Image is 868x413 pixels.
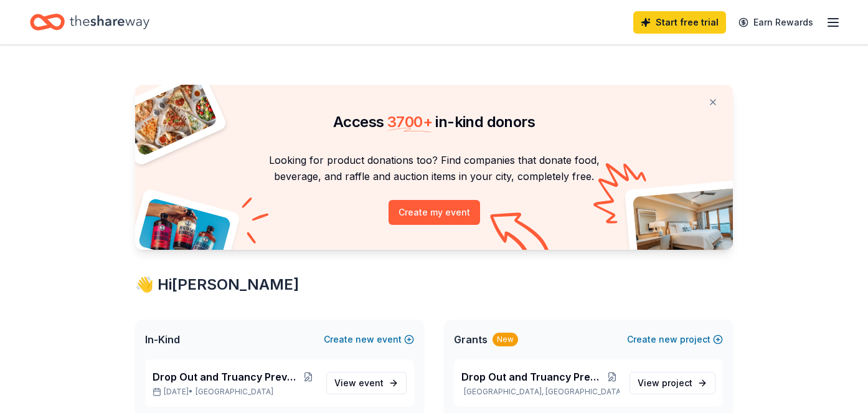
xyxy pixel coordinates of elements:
span: Access in-kind donors [333,113,535,131]
span: Drop Out and Truancy Prevention Programming [461,369,605,384]
button: Createnewevent [324,332,414,347]
p: Looking for product donations too? Find companies that donate food, beverage, and raffle and auct... [150,152,718,185]
a: View event [326,372,407,394]
span: View [638,376,692,391]
button: Createnewproject [627,332,723,347]
span: In-Kind [145,332,180,347]
span: new [659,332,677,347]
button: Create my event [389,200,480,225]
span: new [356,332,374,347]
span: [GEOGRAPHIC_DATA] [196,387,273,397]
img: Pizza [121,77,219,157]
span: event [359,377,384,388]
a: Start free trial [633,11,726,34]
span: project [662,377,692,388]
img: Curvy arrow [490,212,552,259]
span: Drop Out and Truancy Prevention Programming [153,369,301,384]
a: View project [630,372,715,394]
span: View [334,376,384,391]
span: Grants [454,332,488,347]
p: [GEOGRAPHIC_DATA], [GEOGRAPHIC_DATA] [461,387,620,397]
p: [DATE] • [153,387,316,397]
a: Home [30,7,149,37]
span: 3700 + [387,113,432,131]
div: 👋 Hi [PERSON_NAME] [135,275,733,295]
div: New [493,333,518,346]
a: Earn Rewards [731,11,821,34]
